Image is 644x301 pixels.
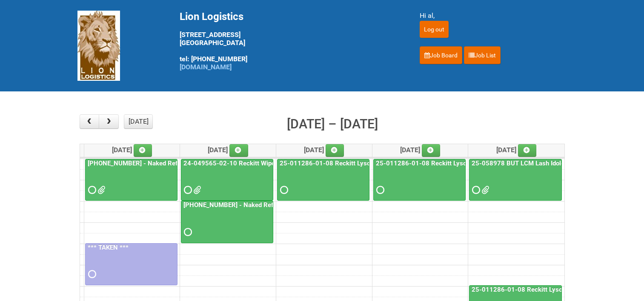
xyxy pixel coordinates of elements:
[304,146,344,154] span: [DATE]
[376,187,382,193] span: Requested
[180,63,232,71] a: [DOMAIN_NAME]
[277,159,369,201] a: 25-011286-01-08 Reckitt Lysol Laundry Scented - BLINDING (hold slot)
[470,159,601,167] a: 25-058978 BUT LCM Lash Idole US / Retest
[518,144,537,157] a: Add an event
[134,144,152,157] a: Add an event
[464,46,501,64] a: Job List
[184,187,190,193] span: Requested
[400,146,441,154] span: [DATE]
[180,11,398,71] div: [STREET_ADDRESS] [GEOGRAPHIC_DATA] tel: [PHONE_NUMBER]
[420,11,567,21] div: Hi al,
[373,159,466,201] a: 25-011286-01-08 Reckitt Lysol Laundry Scented - BLINDING (hold slot)
[469,159,562,201] a: 25-058978 BUT LCM Lash Idole US / Retest
[422,144,441,157] a: Add an event
[182,201,338,209] a: [PHONE_NUMBER] - Naked Reformulation - Mailing 2
[182,159,328,167] a: 24-049565-02-10 Reckitt Wipes HUT Stages 1-3
[278,159,488,167] a: 25-011286-01-08 Reckitt Lysol Laundry Scented - BLINDING (hold slot)
[124,114,153,129] button: [DATE]
[481,187,487,193] span: MDN (2) 25-058978-01-08.xlsx LPF 25-058978-01-08.xlsx CELL 1.pdf CELL 2.pdf CELL 3.pdf CELL 4.pdf...
[88,271,94,277] span: Requested
[374,159,584,167] a: 25-011286-01-08 Reckitt Lysol Laundry Scented - BLINDING (hold slot)
[280,187,286,193] span: Requested
[208,146,248,154] span: [DATE]
[77,11,120,81] img: Lion Logistics
[472,187,478,193] span: Requested
[88,187,94,193] span: Requested
[496,146,537,154] span: [DATE]
[86,159,238,167] a: [PHONE_NUMBER] - Naked Reformulation Mailing 1
[77,41,120,49] a: Lion Logistics
[181,159,273,201] a: 24-049565-02-10 Reckitt Wipes HUT Stages 1-3
[180,11,243,23] span: Lion Logistics
[112,146,152,154] span: [DATE]
[420,46,462,64] a: Job Board
[184,229,190,235] span: Requested
[181,201,273,243] a: [PHONE_NUMBER] - Naked Reformulation - Mailing 2
[287,114,378,134] h2: [DATE] – [DATE]
[193,187,199,193] span: 24-049565-02-10 - LPF.xlsx 24-049565-02 Stage 3 YBM-237_final.pdf 24-049565-02 Stage 3 SBM-394_fi...
[229,144,248,157] a: Add an event
[97,187,103,193] span: G147.png G258.png G369.png M147.png M258.png M369.png Job number 25-055556-01-V1.pdf Job number 2...
[470,286,615,293] a: 25-011286-01-08 Reckitt Lysol Laundry Scented
[85,159,177,201] a: [PHONE_NUMBER] - Naked Reformulation Mailing 1
[326,144,344,157] a: Add an event
[420,21,449,38] input: Log out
